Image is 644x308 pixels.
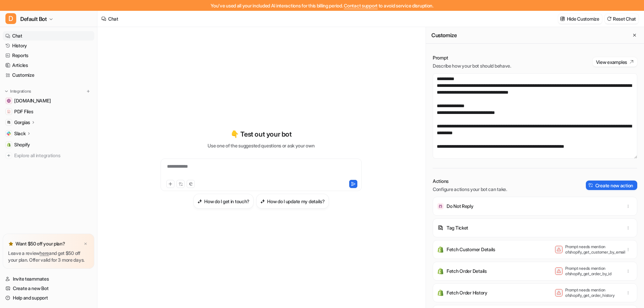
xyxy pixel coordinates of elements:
span: Default Bot [20,14,47,24]
a: help.years.com[DOMAIN_NAME] [3,96,94,105]
h3: How do I get in touch? [204,198,249,205]
p: Tag Ticket [447,224,468,231]
div: Chat [108,15,118,22]
button: Hide Customize [558,14,602,24]
p: Fetch Order Details [447,268,487,275]
img: Fetch Customer Details icon [437,246,444,253]
img: Tag Ticket icon [437,224,444,231]
img: Gorgias [7,120,11,124]
a: History [3,41,94,50]
p: Want $50 off your plan? [16,240,65,247]
a: Customize [3,70,94,80]
a: PDF FilesPDF Files [3,107,94,116]
a: ShopifyShopify [3,140,94,149]
img: x [84,242,88,246]
button: Integrations [3,88,33,95]
p: Actions [433,178,507,185]
p: Prompt needs mention of shopify_get_order_by_id [565,266,619,277]
img: create-action-icon.svg [589,183,593,188]
p: Do Not Reply [447,203,474,210]
p: Prompt needs mention of shopify_get_customer_by_email [565,244,619,255]
span: PDF Files [14,108,33,115]
a: Chat [3,31,94,41]
img: How do I update my details? [260,199,265,204]
button: Close flyout [630,31,639,39]
img: explore all integrations [5,152,12,159]
img: Shopify [7,143,11,147]
p: Integrations [10,89,31,94]
p: Prompt [433,54,511,61]
a: here [40,250,49,256]
img: PDF Files [7,110,11,114]
a: Reports [3,51,94,60]
button: How do I update my details?How do I update my details? [256,194,329,209]
span: D [5,13,16,24]
a: Create a new Bot [3,284,94,293]
p: Fetch Customer Details [447,246,495,253]
p: Use one of the suggested questions or ask your own [208,142,314,149]
a: Explore all integrations [3,151,94,160]
p: Prompt needs mention of shopify_get_order_history [565,287,619,298]
a: Help and support [3,293,94,303]
h2: Customize [431,32,457,39]
img: Do Not Reply icon [437,203,444,210]
img: reset [607,16,612,21]
span: Shopify [14,141,30,148]
span: [DOMAIN_NAME] [14,97,51,104]
button: Reset Chat [605,14,639,24]
span: Explore all integrations [14,150,92,161]
button: Create new action [586,181,637,190]
span: Contact support [344,3,378,8]
p: Fetch Order History [447,289,487,296]
p: 👇 Test out your bot [231,129,291,139]
p: Leave a review and get $50 off your plan. Offer valid for 3 more days. [8,250,89,263]
p: Configure actions your bot can take. [433,186,507,193]
img: star [8,241,14,246]
img: How do I get in touch? [197,199,202,204]
img: Slack [7,132,11,136]
p: Hide Customize [567,15,599,22]
button: View examples [593,57,637,67]
img: expand menu [4,89,9,94]
p: Describe how your bot should behave. [433,63,511,69]
p: Slack [14,130,26,137]
img: menu_add.svg [86,89,91,94]
img: customize [560,16,565,21]
a: Articles [3,61,94,70]
button: How do I get in touch?How do I get in touch? [193,194,254,209]
img: Fetch Order History icon [437,289,444,296]
p: Gorgias [14,119,30,126]
img: Fetch Order Details icon [437,268,444,275]
a: Invite teammates [3,274,94,284]
h3: How do I update my details? [267,198,325,205]
img: help.years.com [7,99,11,103]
